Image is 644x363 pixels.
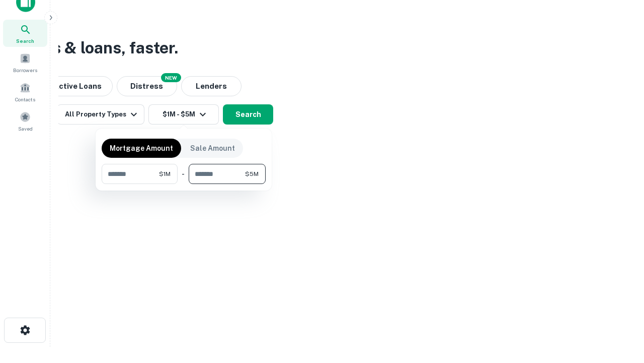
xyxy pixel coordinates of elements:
[110,143,173,154] p: Mortgage Amount
[159,169,171,178] span: $1M
[245,169,259,178] span: $5M
[190,143,235,154] p: Sale Amount
[594,282,644,331] iframe: Chat Widget
[182,164,185,184] div: -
